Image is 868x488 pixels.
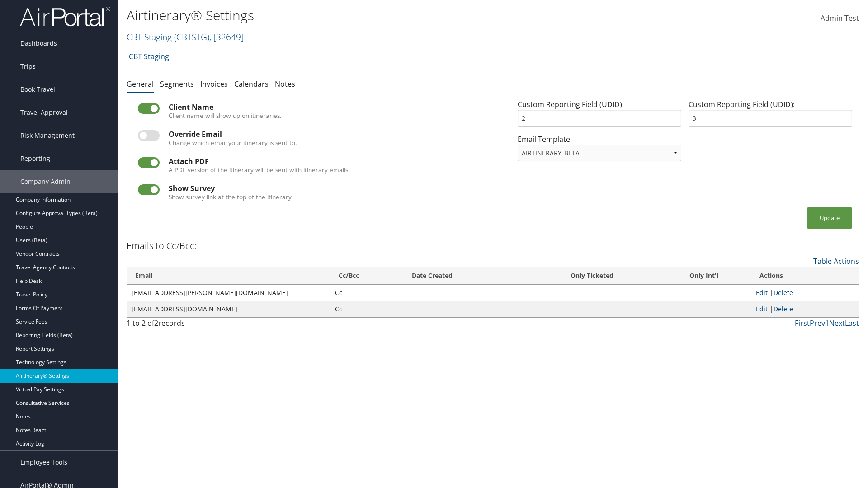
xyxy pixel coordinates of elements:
h1: Airtinerary® Settings [127,6,615,25]
td: | [751,301,859,317]
span: Risk Management [20,124,75,147]
span: Travel Approval [20,101,68,124]
a: Delete [774,305,793,313]
th: Date Created: activate to sort column ascending [404,267,528,285]
span: Company Admin [20,170,71,193]
a: Edit [756,288,768,297]
th: Cc/Bcc: activate to sort column ascending [330,267,404,285]
label: Change which email your itinerary is sent to. [169,138,297,147]
span: Admin Test [821,13,859,23]
div: Client Name [169,103,481,111]
a: CBT Staging [129,47,169,66]
div: Attach PDF [169,157,481,165]
button: Update [807,207,852,229]
span: Employee Tools [20,451,67,474]
span: Dashboards [20,32,57,55]
div: Email Template: [514,134,685,169]
div: 1 to 2 of records [127,318,304,333]
a: CBT Staging [127,31,244,43]
label: Client name will show up on itineraries. [169,111,282,120]
span: Trips [20,55,36,78]
a: Prev [810,318,825,328]
div: Custom Reporting Field (UDID): [685,99,856,134]
label: Show survey link at the top of the itinerary [169,192,292,202]
td: | [751,285,859,301]
label: A PDF version of the itinerary will be sent with itinerary emails. [169,165,350,174]
a: First [795,318,810,328]
span: 2 [154,318,158,328]
td: Cc [330,301,404,317]
span: Reporting [20,147,50,170]
div: Override Email [169,130,481,138]
td: Cc [330,285,404,301]
h3: Emails to Cc/Bcc: [127,239,197,252]
th: Actions [751,267,859,285]
a: Next [829,318,845,328]
a: Invoices [200,79,228,89]
a: Delete [774,288,793,297]
div: Show Survey [169,184,481,192]
span: ( CBTSTG ) [174,31,209,43]
a: Calendars [234,79,269,89]
a: Segments [160,79,194,89]
th: Email: activate to sort column ascending [127,267,330,285]
a: 1 [825,318,829,328]
span: , [ 32649 ] [209,31,244,43]
a: Table Actions [813,256,859,266]
a: Admin Test [821,5,859,33]
a: Last [845,318,859,328]
span: Book Travel [20,78,55,101]
th: Only Ticketed: activate to sort column ascending [527,267,656,285]
td: [EMAIL_ADDRESS][DOMAIN_NAME] [127,301,330,317]
a: General [127,79,154,89]
a: Notes [275,79,295,89]
img: airportal-logo.png [20,6,110,27]
div: Custom Reporting Field (UDID): [514,99,685,134]
td: [EMAIL_ADDRESS][PERSON_NAME][DOMAIN_NAME] [127,285,330,301]
a: Edit [756,305,768,313]
th: Only Int'l: activate to sort column ascending [657,267,751,285]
